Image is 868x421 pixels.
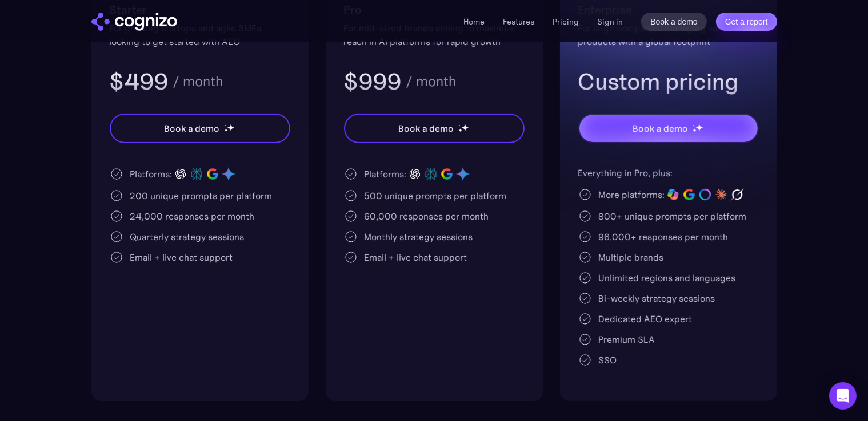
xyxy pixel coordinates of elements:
div: 500 unique prompts per platform [365,189,507,203]
a: Sign in [597,15,623,29]
div: 60,000 responses per month [365,209,489,223]
img: star [224,124,226,126]
a: Book a demostarstarstar [344,114,525,143]
a: Book a demo [641,13,707,31]
div: Book a demo [633,122,687,135]
div: 96,000+ responses per month [599,230,729,244]
img: star [458,124,460,126]
div: Unlimited regions and languages [599,271,736,285]
h3: $499 [110,67,169,96]
img: star [461,124,469,131]
div: Book a demo [164,122,219,135]
img: star [693,124,694,126]
div: Dedicated AEO expert [599,312,693,326]
div: More platforms: [599,188,665,201]
div: Book a demo [398,122,453,135]
a: Pricing [553,17,579,27]
div: Platforms: [130,167,173,181]
a: home [91,13,177,31]
div: SSO [599,353,617,367]
div: Quarterly strategy sessions [130,230,245,244]
div: Premium SLA [599,333,655,346]
div: Platforms: [365,167,407,181]
img: star [695,124,703,131]
div: Open Intercom Messenger [829,382,857,410]
img: star [227,124,234,131]
img: star [224,128,228,132]
div: 200 unique prompts per platform [130,189,273,203]
div: Email + live chat support [365,250,467,264]
div: Bi-weekly strategy sessions [599,292,715,305]
div: Everything in Pro, plus: [578,166,759,180]
div: Email + live chat support [130,250,233,264]
a: Book a demostarstarstar [578,114,759,143]
a: Features [503,17,534,27]
a: Home [463,17,485,27]
div: 24,000 responses per month [130,209,255,223]
img: star [458,128,462,132]
h3: Custom pricing [578,67,759,96]
img: star [693,128,697,132]
a: Get a report [716,13,777,31]
img: cognizo logo [91,13,177,31]
div: / month [173,75,223,88]
h3: $999 [344,67,402,96]
a: Book a demostarstarstar [110,114,290,143]
div: 800+ unique prompts per platform [599,209,747,223]
div: / month [406,75,456,88]
div: Multiple brands [599,250,664,264]
div: Monthly strategy sessions [365,230,473,244]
